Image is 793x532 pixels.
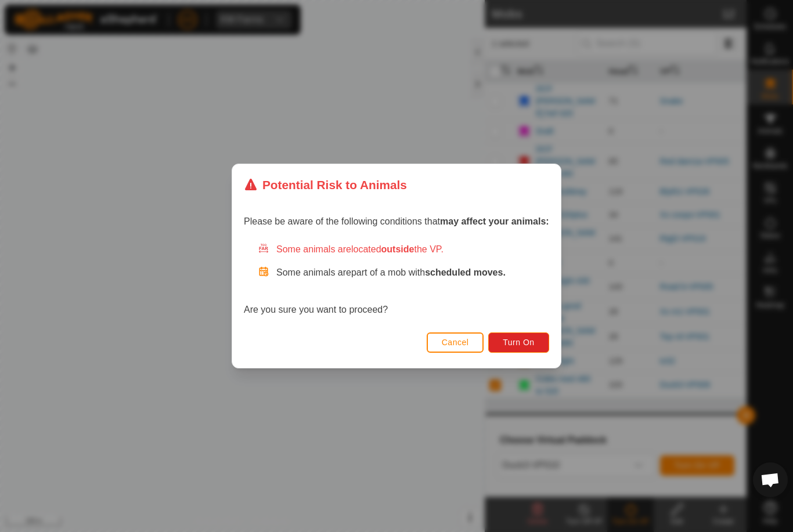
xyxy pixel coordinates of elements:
span: Please be aware of the following conditions that [244,216,549,226]
span: Turn On [503,338,535,347]
button: Turn On [489,332,549,353]
div: Some animals are [258,243,549,256]
strong: scheduled moves. [425,267,506,277]
div: Open chat [753,462,788,497]
span: Cancel [442,338,469,347]
strong: outside [381,244,414,254]
strong: may affect your animals: [440,216,549,226]
span: located the VP. [351,244,444,254]
button: Cancel [427,332,484,353]
span: part of a mob with [351,267,506,277]
div: Potential Risk to Animals [244,176,407,194]
p: Some animals are [276,266,549,280]
div: Are you sure you want to proceed? [244,243,549,317]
